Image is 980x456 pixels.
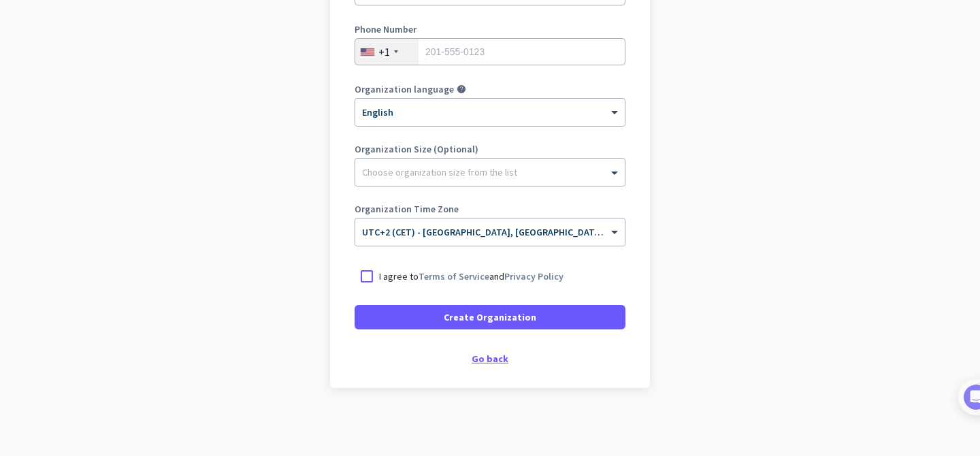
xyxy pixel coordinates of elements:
[444,310,536,324] span: Create Organization
[355,84,454,94] label: Organization language
[355,144,625,154] label: Organization Size (Optional)
[355,354,625,363] div: Go back
[355,25,625,34] label: Phone Number
[457,84,466,94] i: help
[379,270,563,283] p: I agree to and
[355,38,625,65] input: 201-555-0123
[419,270,489,282] a: Terms of Service
[355,305,625,329] button: Create Organization
[378,45,390,59] div: +1
[355,204,625,214] label: Organization Time Zone
[504,270,563,282] a: Privacy Policy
